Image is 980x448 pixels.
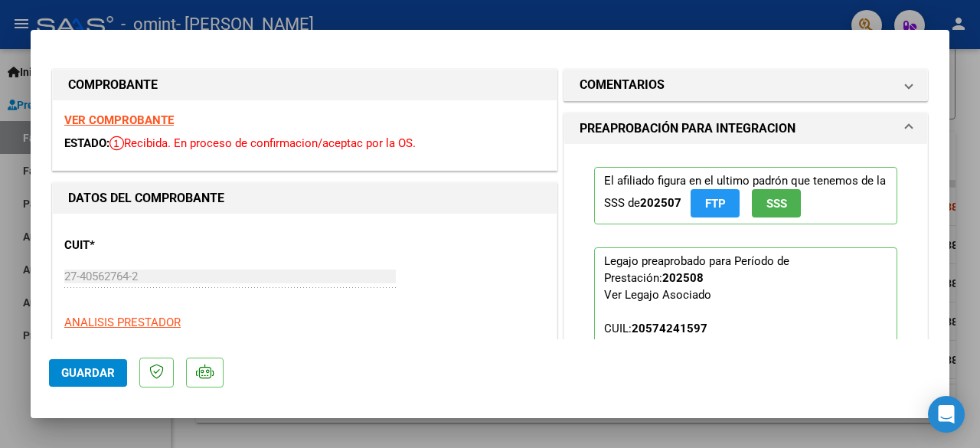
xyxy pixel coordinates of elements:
[64,237,208,254] p: CUIT
[564,113,927,144] mat-expansion-panel-header: PREAPROBACIÓN PARA INTEGRACION
[64,316,181,329] span: ANALISIS PRESTADOR
[928,396,965,433] div: Open Intercom Messenger
[640,196,681,210] strong: 202507
[580,119,795,138] h1: PREAPROBACIÓN PARA INTEGRACION
[64,136,109,150] span: ESTADO:
[564,70,927,100] mat-expansion-panel-header: COMENTARIOS
[705,197,726,211] span: FTP
[594,167,897,224] p: El afiliado figura en el ultimo padrón que tenemos de la SSS de
[662,271,704,285] strong: 202508
[604,322,826,420] span: CUIL: Nombre y Apellido: Período Desde: Período Hasta: Admite Dependencia:
[68,77,158,92] strong: COMPROBANTE
[702,338,826,352] strong: ROMA [PERSON_NAME]
[604,286,711,303] div: Ver Legajo Asociado
[109,136,416,150] span: Recibida. En proceso de confirmacion/aceptac por la OS.
[752,189,801,217] button: SSS
[632,320,707,337] div: 20574241597
[580,76,665,94] h1: COMENTARIOS
[64,113,174,127] a: VER COMPROBANTE
[49,359,127,387] button: Guardar
[766,197,787,211] span: SSS
[61,366,115,380] span: Guardar
[68,191,224,205] strong: DATOS DEL COMPROBANTE
[691,189,740,217] button: FTP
